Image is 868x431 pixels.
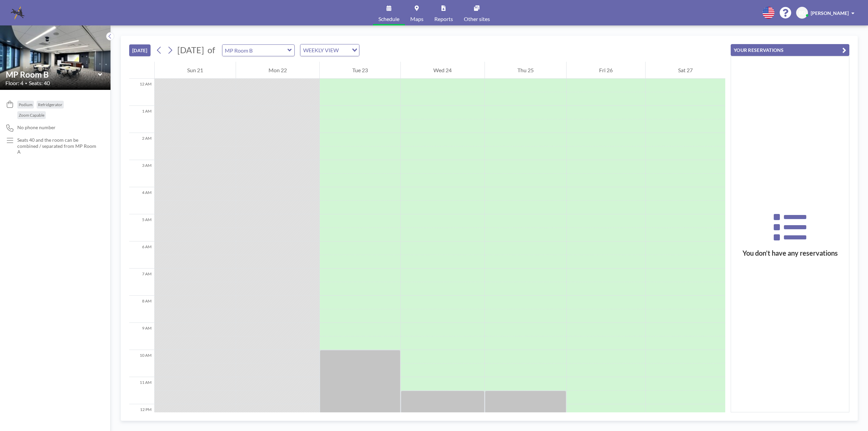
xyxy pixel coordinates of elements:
[302,46,340,55] span: WEEKLY VIEW
[129,187,154,214] div: 4 AM
[129,44,151,56] button: [DATE]
[646,62,725,79] div: Sat 27
[17,137,97,155] p: Seats 40 and the room can be combined / separated from MP Room A
[410,16,423,22] span: Maps
[129,269,154,296] div: 7 AM
[129,377,154,404] div: 11 AM
[208,45,215,55] span: of
[236,62,319,79] div: Mon 22
[129,79,154,106] div: 12 AM
[5,80,23,86] span: Floor: 4
[811,10,849,16] span: [PERSON_NAME]
[129,106,154,133] div: 1 AM
[401,62,484,79] div: Wed 24
[799,10,805,16] span: BD
[129,241,154,269] div: 6 AM
[129,214,154,241] div: 5 AM
[38,102,62,107] span: Refridgerator
[25,81,27,85] span: •
[129,160,154,187] div: 3 AM
[434,16,453,22] span: Reports
[129,350,154,377] div: 10 AM
[567,62,645,79] div: Fri 26
[155,62,236,79] div: Sun 21
[129,133,154,160] div: 2 AM
[731,249,849,257] h3: You don’t have any reservations
[19,102,33,107] span: Podium
[341,46,348,55] input: Search for option
[6,70,98,79] input: MP Room B
[378,16,399,22] span: Schedule
[300,44,359,56] div: Search for option
[29,80,50,86] span: Seats: 40
[320,62,400,79] div: Tue 23
[177,45,204,55] span: [DATE]
[129,296,154,323] div: 8 AM
[17,124,56,131] span: No phone number
[464,16,490,22] span: Other sites
[222,45,288,56] input: MP Room B
[19,113,44,118] span: Zoom Capable
[731,44,849,56] button: YOUR RESERVATIONS
[11,6,24,20] img: organization-logo
[485,62,566,79] div: Thu 25
[129,323,154,350] div: 9 AM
